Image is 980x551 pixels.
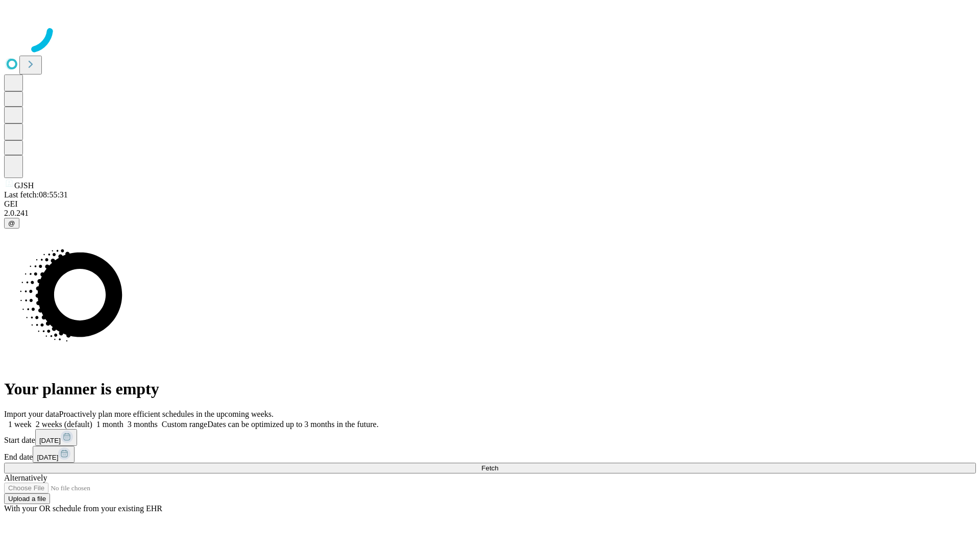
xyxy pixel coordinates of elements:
[4,209,976,218] div: 2.0.241
[4,190,68,199] span: Last fetch: 08:55:31
[4,218,19,229] button: @
[4,380,976,398] h1: Your planner is empty
[37,454,58,461] span: [DATE]
[4,473,47,482] span: Alternatively
[35,429,77,446] button: [DATE]
[207,420,378,429] span: Dates can be optimized up to 3 months in the future.
[4,429,976,446] div: Start date
[4,410,59,418] span: Import your data
[14,181,34,190] span: GJSH
[59,410,274,418] span: Proactively plan more efficient schedules in the upcoming weeks.
[4,199,976,209] div: GEI
[36,420,92,429] span: 2 weeks (default)
[96,420,124,429] span: 1 month
[8,420,32,429] span: 1 week
[162,420,207,429] span: Custom range
[4,446,976,463] div: End date
[33,446,75,463] button: [DATE]
[4,493,50,504] button: Upload a file
[39,437,61,444] span: [DATE]
[4,504,162,513] span: With your OR schedule from your existing EHR
[4,463,976,473] button: Fetch
[481,464,498,472] span: Fetch
[8,219,15,227] span: @
[128,420,158,429] span: 3 months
